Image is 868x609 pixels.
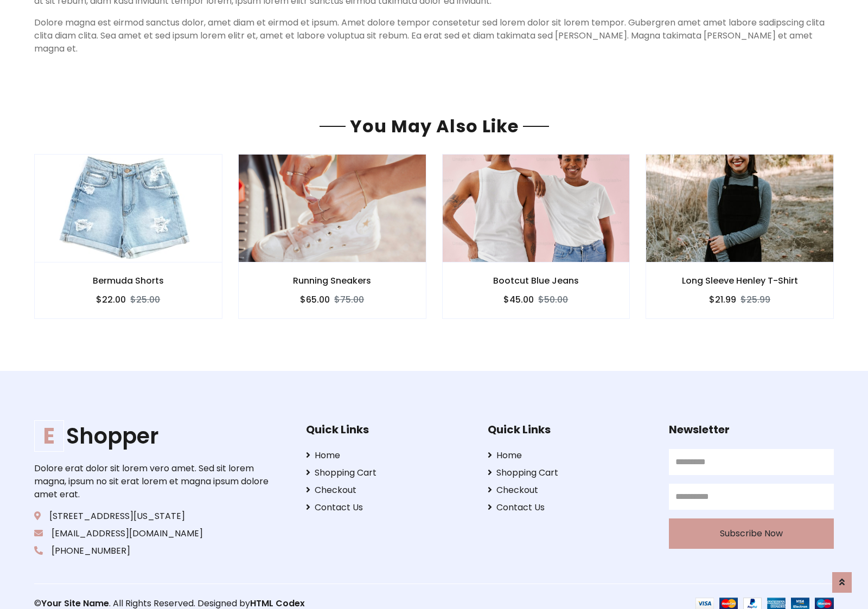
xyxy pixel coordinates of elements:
a: Contact Us [306,501,471,514]
h6: $65.00 [300,294,330,305]
a: Checkout [488,484,653,497]
del: $50.00 [538,293,568,306]
a: Shopping Cart [306,466,471,479]
a: Running Sneakers $65.00$75.00 [238,154,426,318]
a: EShopper [34,423,272,449]
a: Home [488,449,653,462]
p: [STREET_ADDRESS][US_STATE] [34,510,272,523]
a: Checkout [306,484,471,497]
a: Shopping Cart [488,466,653,479]
h6: Running Sneakers [239,275,426,286]
del: $25.99 [741,293,770,306]
p: [PHONE_NUMBER] [34,544,272,557]
del: $25.00 [130,293,160,306]
h1: Shopper [34,423,272,449]
h5: Newsletter [669,423,834,436]
p: Dolore erat dolor sit lorem vero amet. Sed sit lorem magna, ipsum no sit erat lorem et magna ipsu... [34,462,272,501]
h6: $22.00 [96,294,126,305]
h6: $21.99 [709,294,736,305]
h6: Long Sleeve Henley T-Shirt [646,275,833,286]
h5: Quick Links [488,423,653,436]
a: Home [306,449,471,462]
span: E [34,420,64,452]
button: Subscribe Now [669,518,834,549]
span: You May Also Like [346,114,523,138]
h5: Quick Links [306,423,471,436]
a: Bootcut Blue Jeans $45.00$50.00 [442,154,630,318]
a: Contact Us [488,501,653,514]
a: Bermuda Shorts $22.00$25.00 [34,154,222,318]
del: $75.00 [334,293,364,306]
p: [EMAIL_ADDRESS][DOMAIN_NAME] [34,527,272,540]
h6: Bootcut Blue Jeans [443,275,630,286]
h6: Bermuda Shorts [35,275,222,286]
p: Dolore magna est eirmod sanctus dolor, amet diam et eirmod et ipsum. Amet dolore tempor consetetu... [34,16,834,55]
h6: $45.00 [503,294,534,305]
a: Long Sleeve Henley T-Shirt $21.99$25.99 [646,154,834,318]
